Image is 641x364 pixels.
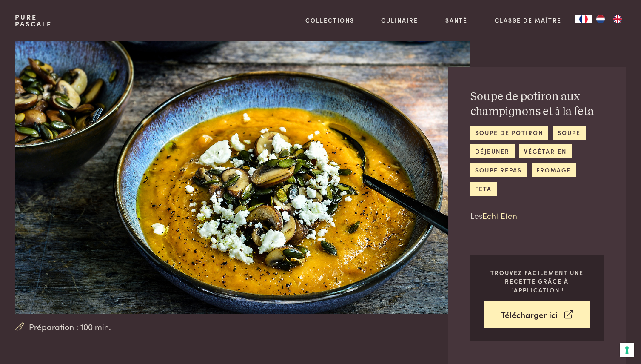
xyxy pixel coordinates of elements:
[484,301,590,328] a: Télécharger ici
[470,182,497,196] a: feta
[592,15,626,23] ul: Language list
[609,15,626,23] a: EN
[519,144,572,158] a: végétarien
[484,268,590,295] p: Trouvez facilement une recette grâce à l'application !
[470,126,548,140] a: soupe de potiron
[620,343,634,357] button: Vos préférences en matière de consentement pour les technologies de suivi
[470,144,515,158] a: déjeuner
[381,16,418,25] a: Culinaire
[575,15,592,23] div: Language
[470,209,604,222] p: Les
[470,163,527,177] a: soupe repas
[553,126,586,140] a: soupe
[592,15,609,23] a: NL
[29,321,111,333] span: Préparation : 100 min.
[15,14,52,27] a: PurePascale
[532,163,576,177] a: fromage
[305,16,354,25] a: Collections
[482,209,517,221] a: Echt Eten
[575,15,626,23] aside: Language selected: Français
[575,15,592,23] a: FR
[470,89,604,119] h2: Soupe de potiron aux champignons et à la feta
[495,16,561,25] a: Classe de maître
[445,16,467,25] a: Santé
[15,41,470,314] img: Soupe de potiron aux champignons et à la feta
